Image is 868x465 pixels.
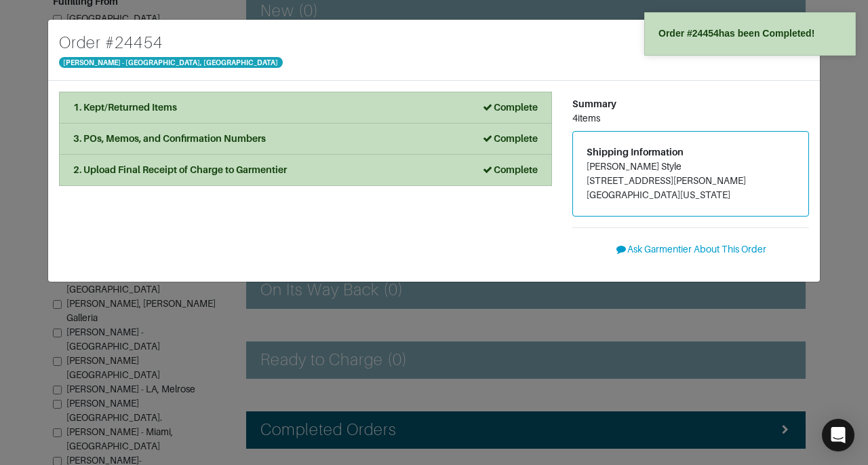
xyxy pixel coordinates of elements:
span: [PERSON_NAME] - [GEOGRAPHIC_DATA], [GEOGRAPHIC_DATA] [59,57,283,68]
div: Order # 24454 has been Completed! [658,26,842,41]
button: Ask Garmentier About This Order [572,239,809,260]
h4: Order # 24454 [59,31,283,55]
div: Summary [572,97,809,111]
div: 4 items [572,111,809,126]
address: [PERSON_NAME] Style [STREET_ADDRESS][PERSON_NAME] [GEOGRAPHIC_DATA][US_STATE] [587,160,795,202]
strong: 3. POs, Memos, and Confirmation Numbers [73,133,266,144]
strong: Complete [481,133,538,144]
span: Shipping Information [587,147,684,157]
strong: Complete [481,164,538,175]
strong: 1. Kept/Returned Items [73,102,177,113]
strong: Complete [481,102,538,113]
strong: 2. Upload Final Receipt of Charge to Garmentier [73,164,287,175]
div: Open Intercom Messenger [822,419,854,451]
